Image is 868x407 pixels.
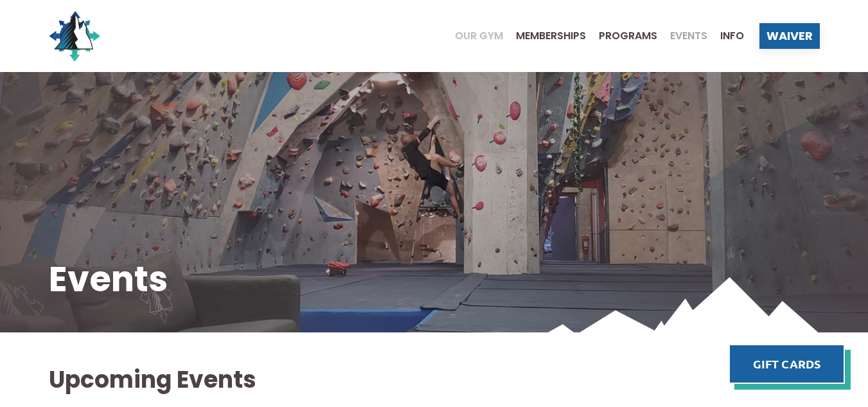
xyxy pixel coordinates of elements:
span: Our Gym [455,31,503,41]
a: Memberships [503,31,586,41]
img: North Wall Logo [49,10,100,62]
h1: Events [49,255,820,304]
span: Programs [599,31,657,41]
span: Info [720,31,744,41]
a: Events [657,31,707,41]
a: Programs [586,31,657,41]
span: Events [670,31,707,41]
a: Info [707,31,744,41]
h2: Upcoming Events [49,364,820,396]
a: Waiver [759,23,820,49]
span: Memberships [516,31,586,41]
a: Our Gym [442,31,503,41]
span: Waiver [766,30,813,42]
